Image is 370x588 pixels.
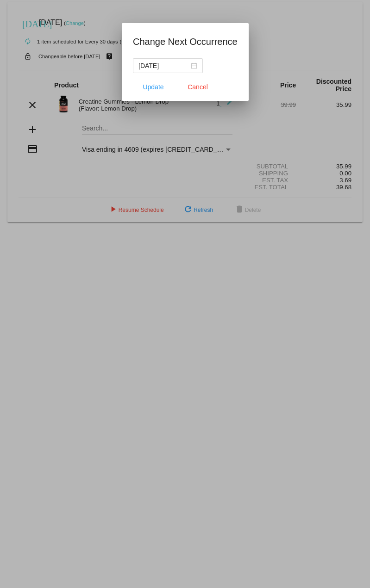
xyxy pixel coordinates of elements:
[138,61,189,71] input: Select date
[133,34,238,49] h1: Change Next Occurrence
[143,83,163,91] span: Update
[188,83,208,91] span: Cancel
[133,79,174,95] button: Update
[177,79,218,95] button: Close dialog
